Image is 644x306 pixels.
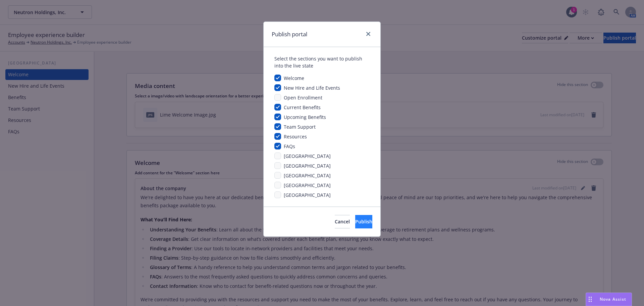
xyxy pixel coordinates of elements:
[284,85,340,91] span: New Hire and Life Events
[284,133,307,140] span: Resources
[284,182,331,188] span: [GEOGRAPHIC_DATA]
[284,75,304,81] span: Welcome
[335,215,350,228] button: Cancel
[284,153,331,159] span: [GEOGRAPHIC_DATA]
[586,293,632,306] button: Nova Assist
[355,215,372,228] button: Publish
[272,30,307,39] h1: Publish portal
[284,143,295,149] span: FAQs
[364,30,372,38] a: close
[284,94,322,101] span: Open Enrollment
[335,218,350,225] span: Cancel
[274,55,370,69] div: Select the sections you want to publish into the live state
[284,172,331,179] span: [GEOGRAPHIC_DATA]
[284,124,316,130] span: Team Support
[600,296,626,302] span: Nova Assist
[284,163,331,169] span: [GEOGRAPHIC_DATA]
[355,218,372,225] span: Publish
[284,192,331,198] span: [GEOGRAPHIC_DATA]
[284,104,321,111] span: Current Benefits
[284,114,326,120] span: Upcoming Benefits
[586,293,594,306] div: Drag to move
